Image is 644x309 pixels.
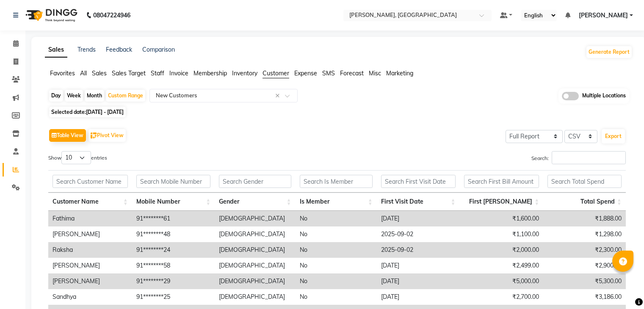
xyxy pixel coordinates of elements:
[531,151,626,164] label: Search:
[215,193,295,211] th: Gender: activate to sort column ascending
[53,175,128,188] input: Search Customer Name
[460,273,544,289] td: ₹5,000.00
[460,242,544,258] td: ₹2,000.00
[45,42,67,58] a: Sales
[215,273,295,289] td: [DEMOGRAPHIC_DATA]
[215,226,295,242] td: [DEMOGRAPHIC_DATA]
[48,273,132,289] td: [PERSON_NAME]
[49,107,126,117] span: Selected date:
[543,289,626,305] td: ₹3,186.00
[93,3,130,27] b: 08047224946
[586,46,632,58] button: Generate Report
[49,90,63,102] div: Day
[215,211,295,226] td: [DEMOGRAPHIC_DATA]
[377,226,460,242] td: 2025-09-02
[460,193,544,211] th: First Bill Amount: activate to sort column ascending
[543,242,626,258] td: ₹2,300.00
[460,258,544,273] td: ₹2,499.00
[464,175,539,188] input: Search First Bill Amount
[86,109,124,115] span: [DATE] - [DATE]
[460,211,544,226] td: ₹1,600.00
[296,273,377,289] td: No
[377,273,460,289] td: [DATE]
[106,90,145,102] div: Custom Range
[377,242,460,258] td: 2025-09-02
[22,3,80,27] img: logo
[193,69,227,77] span: Membership
[48,193,132,211] th: Customer Name: activate to sort column ascending
[48,289,132,305] td: Sandhya
[294,69,317,77] span: Expense
[543,273,626,289] td: ₹5,300.00
[48,211,132,226] td: Fathima
[377,193,460,211] th: First Visit Date: activate to sort column ascending
[296,258,377,273] td: No
[48,151,107,164] label: Show entries
[215,258,295,273] td: [DEMOGRAPHIC_DATA]
[552,151,626,164] input: Search:
[275,91,282,100] span: Clear all
[85,90,104,102] div: Month
[377,258,460,273] td: [DATE]
[169,69,188,77] span: Invoice
[582,92,626,100] span: Multiple Locations
[136,175,211,188] input: Search Mobile Number
[61,151,91,164] select: Showentries
[232,69,257,77] span: Inventory
[296,289,377,305] td: No
[77,46,96,53] a: Trends
[80,69,87,77] span: All
[543,211,626,226] td: ₹1,888.00
[340,69,364,77] span: Forecast
[296,242,377,258] td: No
[386,69,413,77] span: Marketing
[300,175,373,188] input: Search Is Member
[296,211,377,226] td: No
[151,69,164,77] span: Staff
[377,211,460,226] td: [DATE]
[112,69,146,77] span: Sales Target
[132,193,215,211] th: Mobile Number: activate to sort column ascending
[460,226,544,242] td: ₹1,100.00
[602,129,625,143] button: Export
[219,175,291,188] input: Search Gender
[142,46,175,53] a: Comparison
[547,175,622,188] input: Search Total Spend
[88,129,126,142] button: Pivot View
[215,242,295,258] td: [DEMOGRAPHIC_DATA]
[296,226,377,242] td: No
[296,193,377,211] th: Is Member: activate to sort column ascending
[65,90,83,102] div: Week
[369,69,381,77] span: Misc
[543,226,626,242] td: ₹1,298.00
[263,69,289,77] span: Customer
[543,258,626,273] td: ₹2,900.02
[543,193,626,211] th: Total Spend: activate to sort column ascending
[48,258,132,273] td: [PERSON_NAME]
[92,69,107,77] span: Sales
[50,69,75,77] span: Favorites
[322,69,335,77] span: SMS
[91,132,97,139] img: pivot.png
[48,242,132,258] td: Raksha
[377,289,460,305] td: [DATE]
[106,46,132,53] a: Feedback
[579,11,628,20] span: [PERSON_NAME]
[381,175,456,188] input: Search First Visit Date
[215,289,295,305] td: [DEMOGRAPHIC_DATA]
[460,289,544,305] td: ₹2,700.00
[48,226,132,242] td: [PERSON_NAME]
[49,129,86,142] button: Table View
